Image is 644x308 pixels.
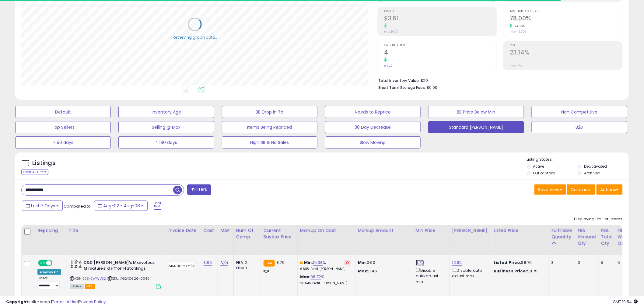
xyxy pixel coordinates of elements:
[21,169,48,175] div: Clear All Filters
[510,10,622,13] span: Avg. Buybox Share
[618,260,641,265] div: 5
[300,260,351,271] div: %
[204,227,215,234] div: Cost
[37,227,63,234] div: Repricing
[384,10,497,13] span: Profit
[452,227,488,234] div: [PERSON_NAME]
[584,164,607,169] label: Deactivated
[52,299,78,305] a: Terms of Use
[325,106,421,118] button: Needs to Reprice
[37,276,61,290] div: Preset:
[551,227,572,240] div: Fulfillable Quantity
[384,44,497,47] span: Ordered Items
[70,284,84,289] span: All listings currently available for purchase on Amazon
[416,267,445,285] div: Disable auto adjust min
[574,216,623,222] div: Displaying 1 to 1 of 1 items
[527,157,629,163] p: Listing States:
[325,136,421,149] button: Slow Moving
[494,227,546,234] div: Listed Price
[601,260,611,265] div: 5
[358,227,411,234] div: Markup Amount
[533,164,544,169] label: Active
[222,106,317,118] button: BB Drop in 7d
[533,170,555,176] label: Out of Stock
[85,284,95,289] span: FBA
[15,136,111,149] button: > 90 days
[494,268,527,274] b: Business Price:
[15,121,111,133] button: Top Sellers
[70,260,161,288] div: ASIN:
[494,260,521,265] b: Listed Price:
[32,159,56,167] h5: Listings
[236,227,258,240] div: Num of Comp.
[584,170,600,176] label: Archived
[510,64,522,68] small: Prev: N/A
[416,260,424,266] a: 8.72
[166,225,201,255] th: CSV column name: cust_attr_3_Invoice Date
[300,281,351,285] p: 26.64% Profit [PERSON_NAME]
[601,227,613,247] div: FBA Total Qty
[416,227,447,234] div: Min Price
[169,227,198,234] div: Invoice Date
[384,15,497,23] h2: $3.61
[6,299,106,305] div: seller snap | |
[597,184,623,195] button: Actions
[534,184,566,195] button: Save View
[551,260,570,265] div: 3
[264,227,295,240] div: Current Buybox Price
[452,260,462,266] a: 12.99
[222,121,317,133] button: Items Being Repriced
[94,201,148,211] button: Aug-02 - Aug-08
[378,76,618,84] li: $20
[173,35,217,40] div: Retrieving graph data..
[276,260,285,265] span: 8.76
[79,299,106,305] a: Privacy Policy
[378,85,426,90] b: Short Term Storage Fees:
[204,260,212,266] a: 3.90
[118,136,214,149] button: > 180 days
[187,184,211,195] button: Filters
[510,30,526,33] small: Prev: 45.00%
[220,227,231,234] div: MAP
[313,260,323,266] a: 15.38
[510,44,622,47] span: ROI
[358,268,408,274] p: 3.46
[300,227,353,234] div: Markup on Cost
[452,267,486,279] div: Disable auto adjust max
[84,260,158,273] b: D&D [PERSON_NAME]'s Marvelous Miniatures: Griffon Hatchlings
[39,261,46,266] span: ON
[427,85,437,90] span: $0.00
[118,121,214,133] button: Selling @ Max
[325,121,421,133] button: 30 Day Decrease
[118,106,214,118] button: Inventory Age
[6,299,28,305] strong: Copyright
[578,260,594,265] div: 0
[510,49,622,57] h2: 23.14%
[358,260,367,265] strong: Min:
[68,227,163,234] div: Title
[220,260,228,266] a: N/A
[22,201,63,211] button: Last 7 Days
[300,274,351,285] div: %
[15,106,111,118] button: Default
[494,260,544,265] div: $8.76
[510,15,622,23] h2: 78.00%
[222,136,317,149] button: High BB & No Sales
[70,260,82,268] img: 41s56OiCHkL._SL40_.jpg
[82,276,106,281] a: B0BK2WWV52
[304,260,313,265] b: Min:
[613,299,638,305] span: 2025-08-17 19:54 GMT
[300,267,351,271] p: 6.88% Profit [PERSON_NAME]
[384,64,393,68] small: Prev: 0
[571,187,590,193] span: Columns
[103,203,140,209] span: Aug-02 - Aug-08
[494,268,544,274] div: $8.75
[236,265,256,271] div: FBM: 1
[384,30,398,33] small: Prev: $0.00
[264,260,275,267] small: FBA
[300,274,311,280] b: Max:
[358,268,369,274] strong: Max:
[37,269,61,275] div: Amazon AI *
[578,227,596,247] div: FBA inbound Qty
[51,261,61,266] span: OFF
